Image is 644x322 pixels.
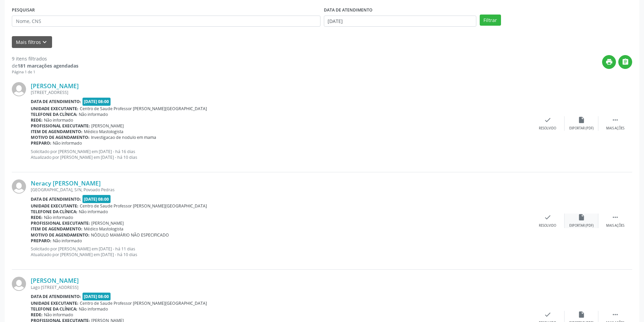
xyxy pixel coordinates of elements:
p: Solicitado por [PERSON_NAME] em [DATE] - há 11 dias Atualizado por [PERSON_NAME] em [DATE] - há 1... [31,246,531,257]
button: Mais filtroskeyboard_arrow_down [12,36,52,48]
span: Médico Mastologista [84,226,123,232]
span: Não informado [79,306,108,312]
i: check [544,214,551,221]
i:  [612,116,619,124]
span: Não informado [44,215,73,220]
span: [DATE] 08:00 [82,98,111,105]
b: Item de agendamento: [31,129,82,134]
i: check [544,116,551,124]
a: [PERSON_NAME] [31,82,79,90]
div: Exportar (PDF) [569,126,594,131]
b: Telefone da clínica: [31,209,77,215]
span: [DATE] 08:00 [82,195,111,203]
b: Data de atendimento: [31,99,81,104]
span: [DATE] 08:00 [82,293,111,300]
b: Preparo: [31,238,51,244]
i: insert_drive_file [578,116,585,124]
button: print [602,55,616,69]
i:  [612,311,619,318]
b: Rede: [31,312,43,318]
b: Rede: [31,117,43,123]
b: Data de atendimento: [31,294,81,299]
b: Unidade executante: [31,300,78,306]
span: Não informado [44,312,73,318]
b: Profissional executante: [31,123,90,129]
b: Preparo: [31,140,51,146]
span: Não informado [79,209,108,215]
div: Resolvido [539,126,556,131]
div: Lago [STREET_ADDRESS] [31,284,531,290]
i:  [612,214,619,221]
span: [PERSON_NAME] [91,220,124,226]
div: Mais ações [606,126,624,131]
b: Telefone da clínica: [31,112,77,117]
i: check [544,311,551,318]
input: Selecione um intervalo [324,16,476,27]
span: [PERSON_NAME] [91,123,124,129]
b: Profissional executante: [31,220,90,226]
i:  [622,58,629,66]
b: Unidade executante: [31,106,78,112]
div: Resolvido [539,223,556,228]
label: PESQUISAR [12,5,35,16]
i: insert_drive_file [578,214,585,221]
b: Motivo de agendamento: [31,134,90,140]
div: de [12,62,78,69]
b: Data de atendimento: [31,196,81,202]
span: Centro de Saude Professor [PERSON_NAME][GEOGRAPHIC_DATA] [80,300,207,306]
button:  [618,55,632,69]
div: 9 itens filtrados [12,55,78,62]
span: Centro de Saude Professor [PERSON_NAME][GEOGRAPHIC_DATA] [80,106,207,112]
p: Solicitado por [PERSON_NAME] em [DATE] - há 16 dias Atualizado por [PERSON_NAME] em [DATE] - há 1... [31,149,531,160]
span: NÓDULO MAMÁRIO NÃO ESPECIFICADO [91,232,169,238]
label: DATA DE ATENDIMENTO [324,5,373,16]
div: [GEOGRAPHIC_DATA], S/N, Povoado Pedras [31,187,531,193]
button: Filtrar [480,15,501,26]
div: Mais ações [606,223,624,228]
span: Médico Mastologista [84,129,123,134]
a: Neracy [PERSON_NAME] [31,179,101,187]
div: Página 1 de 1 [12,69,78,75]
div: Exportar (PDF) [569,223,594,228]
input: Nome, CNS [12,16,320,27]
b: Rede: [31,215,43,220]
i: keyboard_arrow_down [41,39,48,46]
b: Item de agendamento: [31,226,82,232]
span: Não informado [79,112,108,117]
img: img [12,277,26,291]
b: Motivo de agendamento: [31,232,90,238]
span: Centro de Saude Professor [PERSON_NAME][GEOGRAPHIC_DATA] [80,203,207,209]
img: img [12,179,26,194]
span: Não informado [53,140,82,146]
a: [PERSON_NAME] [31,277,79,284]
img: img [12,82,26,96]
i: insert_drive_file [578,311,585,318]
span: Não informado [44,117,73,123]
span: Investigacao de nodulo em mama [91,134,156,140]
b: Telefone da clínica: [31,306,77,312]
span: Não informado [53,238,82,244]
strong: 181 marcações agendadas [18,63,78,69]
b: Unidade executante: [31,203,78,209]
i: print [605,58,613,66]
div: [STREET_ADDRESS] [31,90,531,95]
